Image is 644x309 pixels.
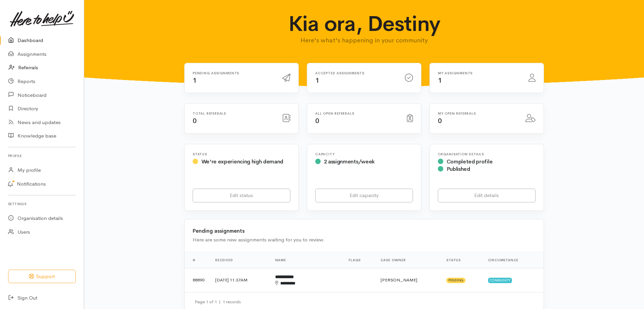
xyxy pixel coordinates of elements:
h6: Capacity [315,152,413,156]
span: | [219,299,221,305]
small: Page 1 of 1 1 records [195,299,241,305]
span: Published [447,165,470,172]
h6: My assignments [438,71,520,75]
th: # [185,252,210,268]
h6: Total referrals [193,112,274,115]
span: We're experiencing high demand [201,158,283,165]
span: 0 [438,117,442,125]
h6: Settings [8,199,76,208]
span: Completed profile [447,158,493,165]
a: Edit details [438,189,536,202]
span: 2 assignments/week [324,158,375,165]
th: Received [210,252,270,268]
h6: Status [193,152,290,156]
th: Flags [343,252,375,268]
h6: My open referrals [438,112,517,115]
td: [DATE] 11:37AM [210,268,270,292]
a: Edit status [193,189,290,202]
th: Status [441,252,482,268]
span: 1 [193,76,197,85]
button: Support [8,270,76,283]
p: Here's what's happening in your community [232,36,496,45]
span: Pending [446,278,465,283]
h6: Pending assignments [193,71,274,75]
span: 1 [438,76,442,85]
h6: Profile [8,151,76,160]
div: Here are some new assignments waiting for you to review. [193,236,536,244]
th: Circumstance [483,252,544,268]
span: Community [488,278,512,283]
td: [PERSON_NAME] [375,268,441,292]
h6: Organisation Details [438,152,536,156]
td: 88890 [185,268,210,292]
th: Case Owner [375,252,441,268]
h1: Kia ora, Destiny [232,12,496,36]
span: 1 [315,76,319,85]
span: 0 [193,117,197,125]
h6: Accepted assignments [315,71,397,75]
a: Edit capacity [315,189,413,202]
h6: All open referrals [315,112,399,115]
th: Name [270,252,343,268]
span: 0 [315,117,319,125]
b: Pending assignments [193,228,245,234]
